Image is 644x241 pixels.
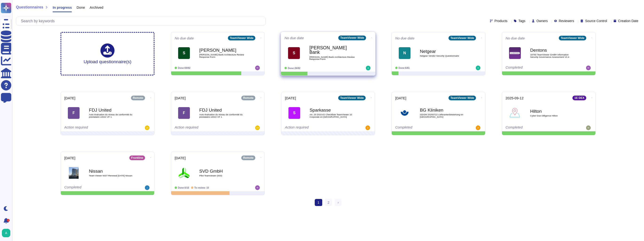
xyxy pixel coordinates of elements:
[199,48,246,52] b: [PERSON_NAME]
[284,36,304,40] span: No due date
[310,113,356,118] span: Art. 25 DSGVO Checkliste TeamViewer 10 Corporate en [GEOGRAPHIC_DATA]
[84,43,131,64] div: Upload questionnaire(s)
[506,66,563,70] div: Completed
[7,219,10,222] div: 1
[325,199,332,206] a: 2
[518,19,525,23] span: Tags
[288,47,300,59] div: S
[559,19,574,23] span: Reviewers
[178,187,189,189] span: Done: 0/16
[2,229,10,237] img: user
[64,156,75,160] span: [DATE]
[89,108,136,112] b: FDJ United
[145,125,149,130] img: user
[448,36,476,40] div: TeamViewer Wide
[530,48,577,52] b: Dentons
[285,96,296,100] span: [DATE]
[365,125,370,130] img: user
[241,155,255,160] div: Remote
[175,96,186,100] span: [DATE]
[255,185,260,190] img: user
[131,96,145,100] div: Remote
[476,66,480,70] img: user
[399,47,410,59] div: N
[68,167,80,179] img: Logo
[315,199,322,206] span: 1
[509,107,521,119] img: Logo
[585,19,607,23] span: Source Control
[53,6,72,9] span: In progress
[194,187,209,189] span: To review: 10
[288,67,300,69] span: Done: 26/92
[586,66,591,70] img: user
[199,108,246,112] b: FDJ United
[420,113,467,118] span: ISDSM 20250722 Lieferantenbewertung en [GEOGRAPHIC_DATA]
[310,108,356,112] b: Sparkasse
[89,175,136,177] span: Team Viewer NIST Renewal [DATE] Nissan
[64,185,122,190] div: Completed
[175,156,186,160] span: [DATE]
[309,46,357,55] b: [PERSON_NAME] Bank
[68,107,80,119] div: F
[64,96,75,100] span: [DATE]
[241,96,255,100] div: Remote
[16,5,43,9] span: Questionnaires
[178,167,190,179] img: Logo
[175,125,232,130] div: Action required
[89,113,136,118] span: Auto évaluation du niveau de conformité du prestataire v2022 VF 1
[506,125,563,130] div: Completed
[420,55,467,57] span: Netgear Vendor Security Questionnaire
[506,36,525,40] span: No due date
[366,66,371,70] img: user
[420,49,467,54] b: Netgear
[494,19,507,23] span: Products
[559,36,586,40] div: TeamViewer Wide
[64,125,122,130] div: Action required
[537,19,548,23] span: Owners
[420,108,467,112] b: BG Kliniken
[199,169,246,173] b: SVD GmbH
[19,17,265,25] input: Search by keywords
[199,113,246,118] span: Auto évaluation du niveau de conformité du prestataire v2022 VF 1
[395,125,453,130] div: Completed
[199,175,246,177] span: Pilot Teamviewer (003)
[586,125,591,130] img: user
[395,36,414,40] span: No due date
[255,125,260,130] img: user
[530,115,577,117] span: Cyber Due Dilligence Hilton
[255,66,260,70] img: user
[509,47,521,59] img: Logo
[77,6,85,9] span: Done
[395,96,406,100] span: [DATE]
[530,54,577,58] span: 18760 TeamViewer GmBH Information Security Governance Assessment V2.4
[129,155,145,160] div: Frontline
[285,125,342,130] div: Action required
[175,36,194,40] span: No due date
[530,109,577,113] b: Hilton
[399,107,410,119] img: Logo
[338,96,366,100] div: TeamViewer Wide
[1,228,14,238] button: user
[89,169,136,173] b: Nissan
[145,185,149,190] img: user
[476,125,480,130] img: user
[399,67,410,69] span: Done: 6/81
[448,96,476,100] div: TeamViewer Wide
[338,35,366,40] div: TeamViewer Wide
[618,19,638,23] span: Creation Date
[337,201,339,204] span: ›
[178,107,190,119] div: F
[288,107,300,119] div: S
[506,96,524,100] span: 2025-09-12
[178,47,190,59] div: S
[309,56,357,60] span: [PERSON_NAME] Bank Architecture Review Response Form
[90,6,103,9] span: Archived
[572,96,586,100] div: 1E DEX
[228,36,255,40] div: TeamViewer Wide
[199,54,246,58] span: [PERSON_NAME] Bank Architecture Review Response Form
[178,67,190,69] span: Done: 69/92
